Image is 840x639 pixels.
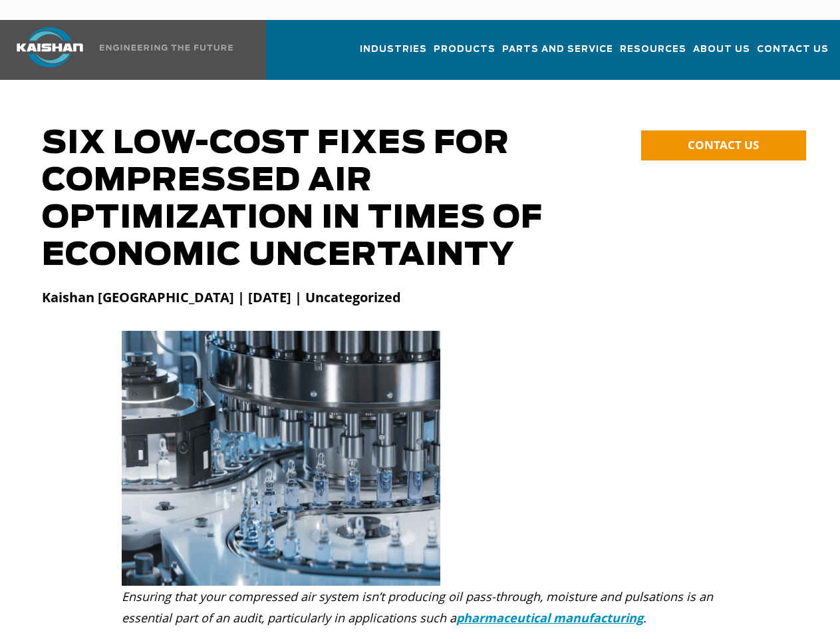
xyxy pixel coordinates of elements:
a: CONTACT US [641,130,806,160]
a: Industries [360,32,427,77]
img: Engineering the future [100,45,233,51]
a: pharmaceutical manufacturing [456,610,643,626]
img: compressed air system [122,331,440,586]
i: Ensuring that your compressed air system isn’t producing oil pass-through, moisture and pulsation... [122,588,713,626]
a: About Us [693,32,750,77]
span: Contact Us [757,42,829,57]
a: Resources [620,32,686,77]
span: Products [434,42,495,57]
span: Resources [620,42,686,57]
span: Parts and Service [502,42,613,57]
span: CONTACT US [688,137,759,152]
a: Contact Us [757,32,829,77]
span: Industries [360,42,427,57]
a: Products [434,32,495,77]
strong: Kaishan [GEOGRAPHIC_DATA] | [DATE] | Uncategorized [42,288,401,306]
span: About Us [693,42,750,57]
i: . [643,610,646,626]
h1: Six Low-Cost Fixes for Compressed Air Optimization in Times of Economic Uncertainty [42,125,605,274]
a: Parts and Service [502,32,613,77]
